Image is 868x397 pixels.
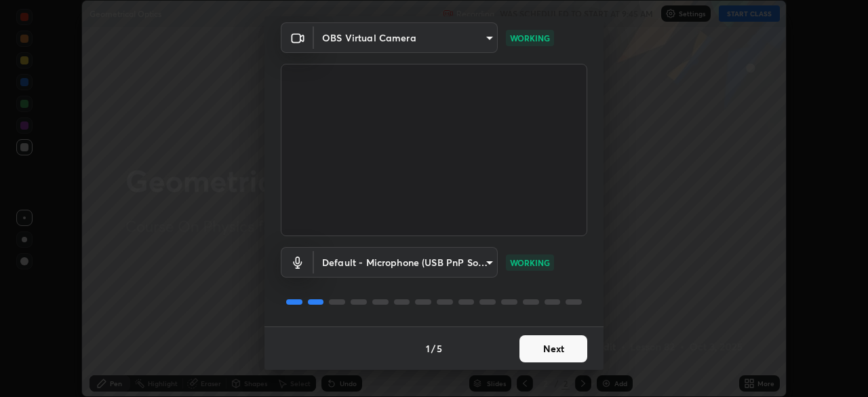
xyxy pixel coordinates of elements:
div: OBS Virtual Camera [314,22,498,53]
h4: 5 [437,341,442,356]
p: WORKING [510,32,550,44]
h4: 1 [426,341,430,356]
button: Next [519,335,587,362]
h4: / [431,341,435,356]
p: WORKING [510,257,550,269]
div: OBS Virtual Camera [314,247,498,278]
